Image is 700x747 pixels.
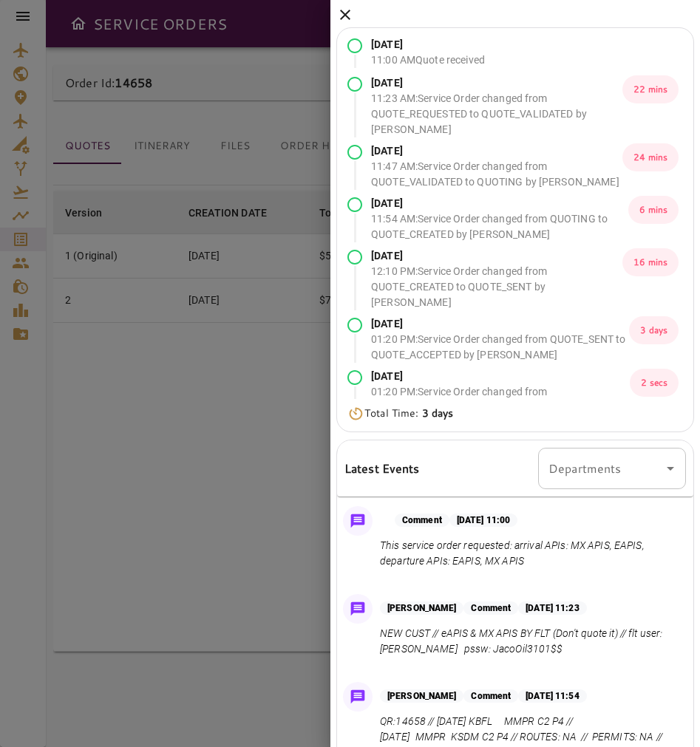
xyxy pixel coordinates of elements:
[371,369,630,384] p: [DATE]
[347,686,368,707] img: Message Icon
[347,511,368,531] img: Message Icon
[422,406,454,420] b: 3 days
[622,248,679,276] p: 16 mins
[463,601,518,615] p: Comment
[622,75,679,103] p: 22 mins
[380,689,463,703] p: [PERSON_NAME]
[371,159,622,190] p: 11:47 AM : Service Order changed from QUOTE_VALIDATED to QUOTING by [PERSON_NAME]
[371,264,622,310] p: 12:10 PM : Service Order changed from QUOTE_CREATED to QUOTE_SENT by [PERSON_NAME]
[395,514,449,527] p: Comment
[371,52,485,68] p: 11:00 AM Quote received
[463,689,518,703] p: Comment
[371,248,622,264] p: [DATE]
[380,601,463,615] p: [PERSON_NAME]
[371,143,622,159] p: [DATE]
[380,538,680,569] p: This service order requested: arrival APIs: MX APIS, EAPIS, departure APIs: EAPIS, MX APIS
[518,689,586,703] p: [DATE] 11:54
[371,75,622,91] p: [DATE]
[629,316,679,344] p: 3 days
[371,91,622,137] p: 11:23 AM : Service Order changed from QUOTE_REQUESTED to QUOTE_VALIDATED by [PERSON_NAME]
[344,459,420,478] h6: Latest Events
[371,332,629,363] p: 01:20 PM : Service Order changed from QUOTE_SENT to QUOTE_ACCEPTED by [PERSON_NAME]
[347,598,368,619] img: Message Icon
[371,196,628,211] p: [DATE]
[371,316,629,332] p: [DATE]
[347,406,364,421] img: Timer Icon
[660,458,681,479] button: Open
[622,143,679,171] p: 24 mins
[371,211,628,242] p: 11:54 AM : Service Order changed from QUOTING to QUOTE_CREATED by [PERSON_NAME]
[449,514,517,527] p: [DATE] 11:00
[364,406,453,421] p: Total Time:
[518,601,586,615] p: [DATE] 11:23
[628,196,679,224] p: 6 mins
[371,384,630,431] p: 01:20 PM : Service Order changed from QUOTE_ACCEPTED to AWAITING_ASSIGNMENT by [PERSON_NAME]
[380,626,680,657] p: NEW CUST // eAPIS & MX APIS BY FLT (Don't quote it) // flt user: [PERSON_NAME] pssw: JacoOil3101$$
[371,37,485,52] p: [DATE]
[630,369,679,397] p: 2 secs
